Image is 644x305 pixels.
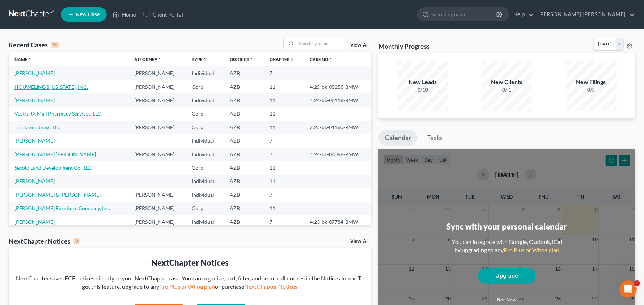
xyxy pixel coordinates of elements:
a: Pro Plus or Whoa plan [160,283,215,290]
a: Tasks [421,130,449,146]
a: Attorneyunfold_more [134,57,162,62]
a: Districtunfold_more [230,57,254,62]
input: Search by name... [296,38,347,49]
a: Think Goodness, LLC [14,124,61,130]
td: Corp [186,107,224,121]
td: Corp [186,80,224,93]
i: unfold_more [290,58,294,62]
td: AZB [224,66,263,80]
td: AZB [224,148,263,161]
td: [PERSON_NAME] [128,66,186,80]
a: [PERSON_NAME] [14,178,55,184]
td: 7 [264,188,304,201]
a: Pro Plus or Whoa plan [504,247,559,253]
a: View All [350,43,368,48]
a: Upgrade [478,268,536,284]
a: Chapterunfold_more [270,57,294,62]
td: 4:23-bk-07784-BMW [304,215,371,228]
td: AZB [224,93,263,107]
div: 13 [51,42,59,48]
h3: Monthly Progress [378,42,430,51]
td: [PERSON_NAME] [128,148,186,161]
td: Individual [186,134,224,147]
div: You can integrate with Google, Outlook, iCal by upgrading to any [449,238,565,254]
td: AZB [224,215,263,228]
td: Individual [186,148,224,161]
a: [PERSON_NAME] [14,138,55,144]
td: 11 [264,93,304,107]
div: 0 [73,238,80,244]
a: NextChapter Notices [245,283,298,290]
a: [PERSON_NAME] [PERSON_NAME] [14,151,96,157]
td: AZB [224,134,263,147]
i: unfold_more [249,58,254,62]
td: Individual [186,175,224,188]
td: 4:24-bk-06118-BMW [304,93,371,107]
i: unfold_more [203,58,207,62]
a: [PERSON_NAME] [PERSON_NAME] [535,8,635,21]
a: [PERSON_NAME] & [PERSON_NAME] [14,192,101,198]
td: AZB [224,161,263,174]
td: AZB [224,121,263,134]
span: 1 [634,280,640,286]
td: Individual [186,93,224,107]
a: Calendar [378,130,418,146]
div: 0/-1 [482,86,532,93]
td: 11 [264,107,304,121]
i: unfold_more [157,58,162,62]
td: Individual [186,215,224,228]
td: [PERSON_NAME] [128,202,186,215]
div: New Clients [482,78,532,86]
div: 0/10 [397,86,448,93]
td: 11 [264,80,304,93]
td: 11 [264,121,304,134]
a: View All [350,239,368,244]
td: AZB [224,202,263,215]
td: AZB [224,80,263,93]
iframe: Intercom live chat [619,280,637,298]
a: Help [510,8,534,21]
a: Typeunfold_more [192,57,207,62]
td: AZB [224,188,263,201]
a: HOUWELING'S [US_STATE], INC. [14,84,88,90]
i: unfold_more [27,58,32,62]
td: 7 [264,148,304,161]
a: Case Nounfold_more [310,57,333,62]
td: Corp [186,202,224,215]
td: 7 [264,134,304,147]
div: NextChapter Notices [9,237,80,245]
div: NextChapter Notices [14,257,365,268]
div: New Filings [566,78,617,86]
div: Sync with your personal calendar [447,221,567,232]
a: Client Portal [140,8,187,21]
td: AZB [224,107,263,121]
td: 7 [264,66,304,80]
td: [PERSON_NAME] [128,188,186,201]
td: 7 [264,215,304,228]
a: Home [109,8,140,21]
td: Individual [186,188,224,201]
td: 4:24-bk-06098-BMW [304,148,371,161]
td: 4:25-bk-08256-BMW [304,80,371,93]
span: New Case [76,12,100,17]
i: unfold_more [329,58,333,62]
td: AZB [224,175,263,188]
td: 11 [264,202,304,215]
td: Individual [186,66,224,80]
div: Recent Cases [9,40,59,49]
td: 11 [264,161,304,174]
div: 0/5 [566,86,617,93]
a: [PERSON_NAME] Furniture Company, Inc. [14,205,110,211]
td: Corp [186,161,224,174]
input: Search by name... [431,8,497,21]
a: [PERSON_NAME] [14,219,55,225]
a: Secolo Land Development Co., LLC [14,165,92,171]
a: [PERSON_NAME] [14,97,55,103]
a: VectraRX Mail Pharmacy Services, LLC [14,110,101,117]
td: [PERSON_NAME] [128,215,186,228]
td: [PERSON_NAME] [128,80,186,93]
a: Nameunfold_more [14,57,32,62]
td: [PERSON_NAME] [128,121,186,134]
div: NextChapter saves ECF notices directly to your NextChapter case. You can organize, sort, filter, ... [14,274,365,291]
td: [PERSON_NAME] [128,93,186,107]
